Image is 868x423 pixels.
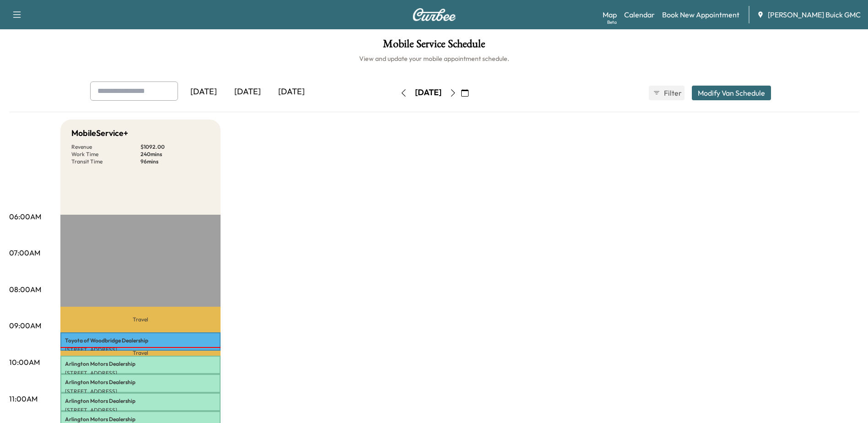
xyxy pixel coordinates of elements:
[412,8,456,21] img: Curbee Logo
[664,87,680,98] span: Filter
[65,369,216,377] p: [STREET_ADDRESS]
[140,143,210,151] p: $ 1092.00
[9,38,859,54] h1: Mobile Service Schedule
[270,81,313,103] div: [DATE]
[65,337,216,344] p: Toyota of Woodbridge Dealership
[649,86,685,100] button: Filter
[9,393,38,404] p: 11:00AM
[662,9,739,20] a: Book New Appointment
[9,211,41,222] p: 06:00AM
[607,19,617,26] div: Beta
[65,407,216,414] p: [STREET_ADDRESS]
[692,86,771,100] button: Modify Van Schedule
[71,151,140,158] p: Work Time
[9,54,859,63] h6: View and update your mobile appointment schedule.
[71,158,140,165] p: Transit Time
[65,360,216,368] p: Arlington Motors Dealership
[140,151,210,158] p: 240 mins
[140,158,210,165] p: 96 mins
[768,9,861,20] span: [PERSON_NAME] Buick GMC
[182,81,226,103] div: [DATE]
[9,284,41,295] p: 08:00AM
[71,127,128,140] h5: MobileService+
[60,351,221,356] p: Travel
[9,320,41,331] p: 09:00AM
[624,9,655,20] a: Calendar
[9,357,40,368] p: 10:00AM
[65,388,216,395] p: [STREET_ADDRESS]
[65,379,216,386] p: Arlington Motors Dealership
[60,307,221,332] p: Travel
[71,143,140,151] p: Revenue
[603,9,617,20] a: MapBeta
[9,247,40,258] p: 07:00AM
[415,87,442,98] div: [DATE]
[65,416,216,423] p: Arlington Motors Dealership
[65,397,216,405] p: Arlington Motors Dealership
[65,346,216,353] p: [STREET_ADDRESS]
[226,81,270,103] div: [DATE]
